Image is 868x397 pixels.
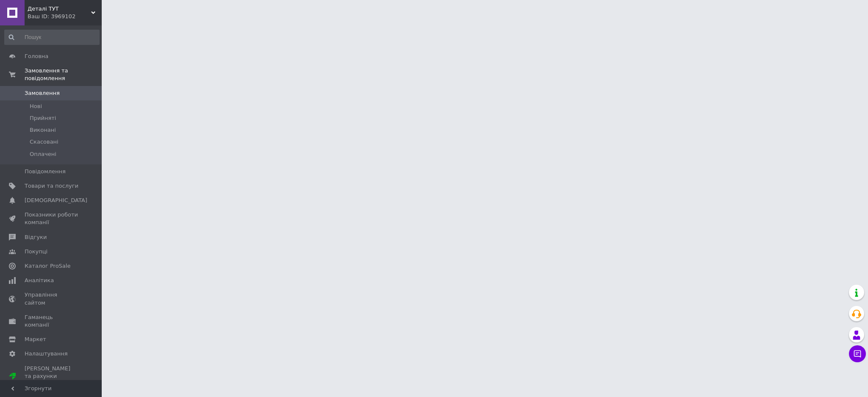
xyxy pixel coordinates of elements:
[25,365,78,388] span: [PERSON_NAME] та рахунки
[25,336,46,343] span: Маркет
[25,67,102,82] span: Замовлення та повідомлення
[28,5,91,13] span: Деталі ТУТ
[25,291,78,306] span: Управління сайтом
[25,350,68,358] span: Налаштування
[25,182,78,190] span: Товари та послуги
[25,233,47,241] span: Відгуки
[25,197,87,204] span: [DEMOGRAPHIC_DATA]
[30,126,56,134] span: Виконані
[25,314,78,329] span: Гаманець компанії
[30,150,56,158] span: Оплачені
[25,248,47,255] span: Покупці
[30,138,58,146] span: Скасовані
[25,262,70,270] span: Каталог ProSale
[849,345,866,362] button: Чат з покупцем
[25,277,54,284] span: Аналітика
[30,114,56,122] span: Прийняті
[25,168,66,175] span: Повідомлення
[25,53,48,60] span: Головна
[25,211,78,226] span: Показники роботи компанії
[4,30,100,45] input: Пошук
[28,13,102,20] div: Ваш ID: 3969102
[25,89,60,97] span: Замовлення
[30,103,42,110] span: Нові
